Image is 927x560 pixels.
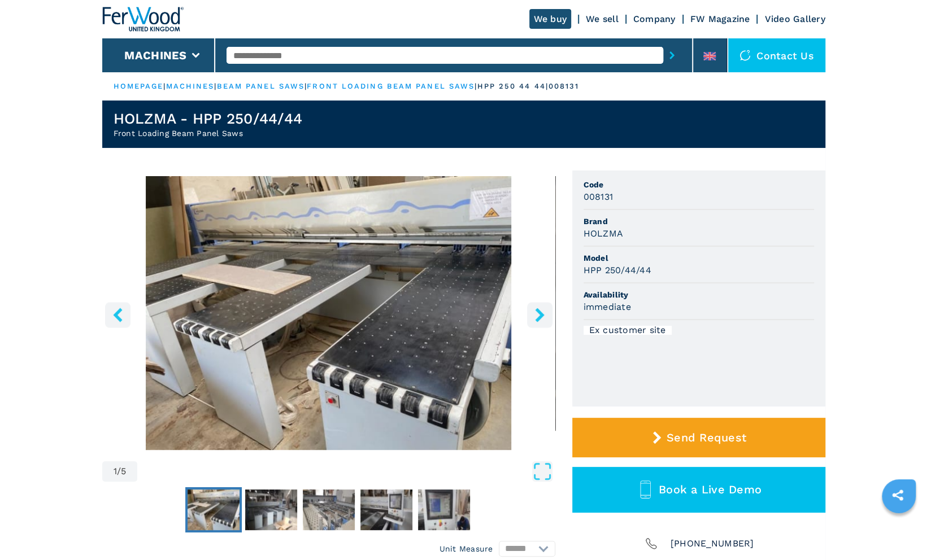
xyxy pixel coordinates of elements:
[663,42,681,68] button: submit-button
[114,128,303,139] h2: Front Loading Beam Panel Saws
[728,38,825,72] div: Contact us
[584,300,631,313] h3: immediate
[166,82,215,90] a: machines
[690,14,750,24] a: FW Magazine
[304,82,307,90] span: |
[671,536,754,552] span: [PHONE_NUMBER]
[549,81,580,91] p: 008131
[102,176,555,450] div: Go to Slide 1
[633,14,676,24] a: Company
[102,487,555,532] nav: Thumbnail Navigation
[643,536,659,552] img: Phone
[102,7,184,32] img: Ferwood
[185,487,242,532] button: Go to Slide 1
[439,543,493,554] em: Unit Measure
[117,467,121,476] span: /
[114,110,303,128] h1: HOLZMA - HPP 250/44/44
[475,82,477,90] span: |
[114,82,164,90] a: HOMEPAGE
[879,509,919,552] iframe: Chat
[527,302,552,327] button: right-button
[584,179,814,190] span: Code
[584,326,672,335] div: Ex customer site
[360,489,412,530] img: 05c1ccb252a13b51d4532d0ea82cd6d1
[114,467,117,476] span: 1
[584,289,814,300] span: Availability
[217,82,305,90] a: beam panel saws
[243,487,299,532] button: Go to Slide 2
[124,49,186,62] button: Machines
[163,82,166,90] span: |
[102,176,555,450] img: Front Loading Beam Panel Saws HOLZMA HPP 250/44/44
[529,9,572,29] a: We buy
[659,483,761,496] span: Book a Live Demo
[105,302,130,327] button: left-button
[739,50,751,61] img: Contact us
[214,82,216,90] span: |
[418,489,470,530] img: c79c18946c3d379d08a4997d0e23f1d5
[140,461,552,482] button: Open Fullscreen
[584,190,613,203] h3: 008131
[884,481,912,509] a: sharethis
[584,252,814,264] span: Model
[416,487,472,532] button: Go to Slide 5
[307,82,475,90] a: front loading beam panel saws
[584,216,814,227] span: Brand
[586,14,619,24] a: We sell
[188,489,240,530] img: 219626c941205f4ed1eaf93a6be64473
[245,489,297,530] img: 31ae7fade3157d4d37a38900fa75b6bd
[764,14,825,24] a: Video Gallery
[667,431,746,444] span: Send Request
[358,487,415,532] button: Go to Slide 4
[572,467,825,513] button: Book a Live Demo
[572,418,825,457] button: Send Request
[477,81,548,91] p: hpp 250 44 44 |
[303,489,355,530] img: f964c9c0cb98322d92560f3ba5cfba7d
[584,264,651,277] h3: HPP 250/44/44
[301,487,357,532] button: Go to Slide 3
[584,227,624,240] h3: HOLZMA
[121,467,126,476] span: 5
